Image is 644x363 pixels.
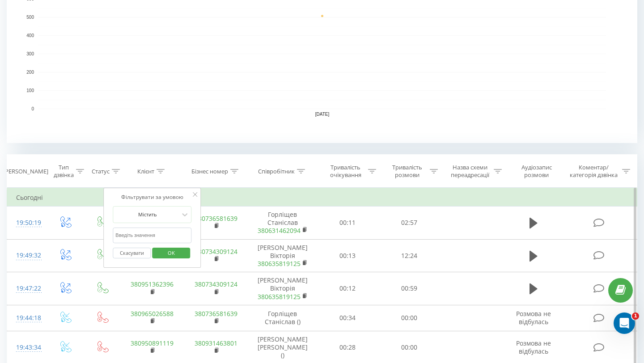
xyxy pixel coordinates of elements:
a: 380635819125 [258,292,301,301]
a: 380631462094 [258,226,301,235]
text: 500 [26,15,34,20]
td: 00:11 [317,207,379,240]
div: [PERSON_NAME] [3,168,48,175]
div: Аудіозапис розмови [512,164,561,179]
a: 380734309124 [195,247,237,256]
div: 19:44:18 [16,309,38,327]
div: 19:49:32 [16,247,38,264]
a: 380736581639 [195,214,237,223]
td: 00:34 [317,305,379,331]
div: Тип дзвінка [54,164,74,179]
div: Тривалість розмови [386,164,428,179]
text: 100 [26,88,34,93]
td: 00:12 [317,272,379,305]
div: Клієнт [137,168,154,175]
td: [PERSON_NAME] Вікторія [248,239,317,272]
div: Бізнес номер [191,168,228,175]
div: 19:50:19 [16,214,38,232]
td: Горліщев Станіслав [248,207,317,240]
div: Статус [92,168,110,175]
td: Горліщев Станіслав () [248,305,317,331]
a: 380931463801 [195,339,237,347]
text: 400 [26,33,34,38]
a: 380965026588 [131,309,174,318]
div: 19:43:34 [16,339,38,356]
td: 02:57 [378,207,440,240]
td: 00:00 [378,305,440,331]
span: OK [159,246,184,260]
a: 380951362396 [131,280,174,288]
input: Введіть значення [113,228,191,243]
div: Назва схеми переадресації [448,164,491,179]
text: 200 [26,70,34,75]
div: Коментар/категорія дзвінка [568,164,620,179]
text: 0 [31,106,34,111]
span: Розмова не відбулась [516,339,551,355]
td: 12:24 [378,239,440,272]
a: 380736581639 [195,309,237,318]
td: Сьогодні [7,189,637,207]
a: 380635819125 [258,259,301,268]
td: 00:59 [378,272,440,305]
text: 300 [26,51,34,56]
button: OK [152,248,190,259]
td: 00:13 [317,239,379,272]
span: 1 [632,312,639,320]
div: 19:47:22 [16,280,38,297]
td: [PERSON_NAME] Вікторія [248,272,317,305]
span: Розмова не відбулась [516,309,551,326]
a: 380734309124 [195,280,237,288]
text: [DATE] [315,112,330,117]
a: 380950891119 [131,339,174,347]
iframe: Intercom live chat [614,312,635,334]
div: Фільтрувати за умовою [113,193,191,202]
div: Співробітник [258,168,295,175]
div: Тривалість очікування [325,164,366,179]
button: Скасувати [113,248,151,259]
